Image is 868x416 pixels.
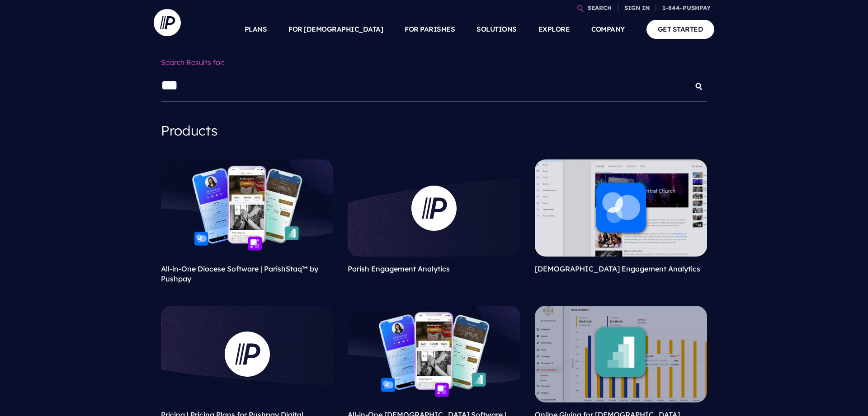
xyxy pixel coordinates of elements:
[161,52,707,73] p: Search Results for:
[245,14,267,45] a: PLANS
[535,264,700,273] a: [DEMOGRAPHIC_DATA] Engagement Analytics
[405,14,455,45] a: FOR PARISHES
[161,116,707,145] h4: Products
[348,264,450,273] a: Parish Engagement Analytics
[476,14,517,45] a: SOLUTIONS
[288,14,383,45] a: FOR [DEMOGRAPHIC_DATA]
[591,14,625,45] a: COMPANY
[161,264,318,283] a: All-in-One Diocese Software | ParishStaq™ by Pushpay
[538,14,570,45] a: EXPLORE
[646,20,715,38] a: GET STARTED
